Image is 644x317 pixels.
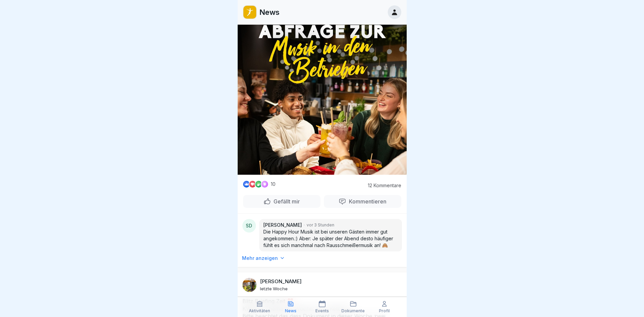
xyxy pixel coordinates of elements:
[315,309,329,313] p: Events
[260,278,302,285] p: [PERSON_NAME]
[263,228,398,249] p: Die Happy Hour Musik ist bei unseren Gästen immer gut angekommen.:) Aber: Je später der Abend des...
[271,181,276,187] p: 10
[243,6,256,19] img: oo2rwhh5g6mqyfqxhtbddxvd.png
[249,309,270,313] p: Aktivitäten
[285,309,296,313] p: News
[271,198,300,205] p: Gefällt mir
[263,222,302,228] p: [PERSON_NAME]
[260,286,288,291] p: letzte Woche
[259,8,280,17] p: News
[307,222,334,228] p: vor 3 Stunden
[364,183,401,188] p: 12 Kommentare
[341,309,365,313] p: Dokumente
[346,198,386,205] p: Kommentieren
[238,6,407,175] img: Post Image
[379,309,390,313] p: Profil
[242,255,278,262] p: Mehr anzeigen
[242,219,256,233] div: SD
